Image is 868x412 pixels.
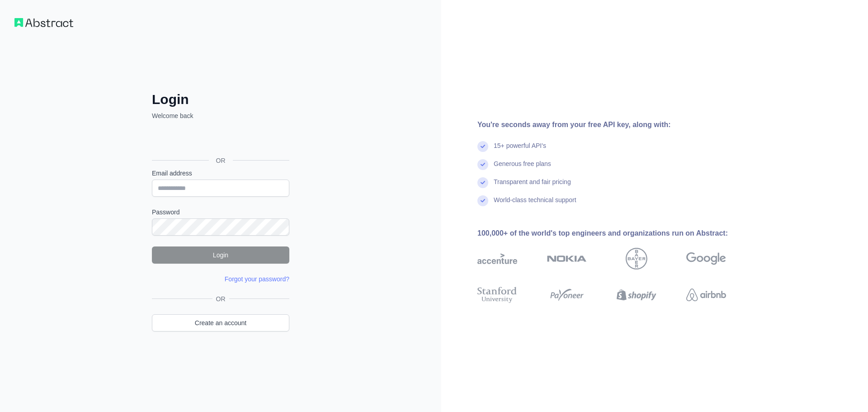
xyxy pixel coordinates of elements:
img: nokia [547,248,587,270]
img: check mark [477,159,488,170]
span: OR [209,156,233,165]
label: Email address [152,169,289,178]
a: Forgot your password? [225,275,289,283]
img: shopify [617,285,656,305]
img: bayer [626,248,647,270]
a: Create an account [152,314,289,331]
div: World-class technical support [494,195,576,213]
div: 100,000+ of the world's top engineers and organizations run on Abstract: [477,228,755,239]
h2: Login [152,91,289,108]
label: Password [152,208,289,217]
span: OR [212,294,229,303]
div: Transparent and fair pricing [494,177,571,195]
img: Workflow [14,18,73,27]
img: airbnb [686,285,726,305]
img: check mark [477,177,488,188]
iframe: Bouton "Se connecter avec Google" [147,130,292,150]
div: You're seconds away from your free API key, along with: [477,119,755,130]
img: accenture [477,248,517,270]
button: Login [152,246,289,264]
div: Generous free plans [494,159,551,177]
img: google [686,248,726,270]
img: check mark [477,195,488,206]
img: stanford university [477,285,517,305]
img: payoneer [547,285,587,305]
img: check mark [477,141,488,152]
div: 15+ powerful API's [494,141,546,159]
p: Welcome back [152,111,289,120]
